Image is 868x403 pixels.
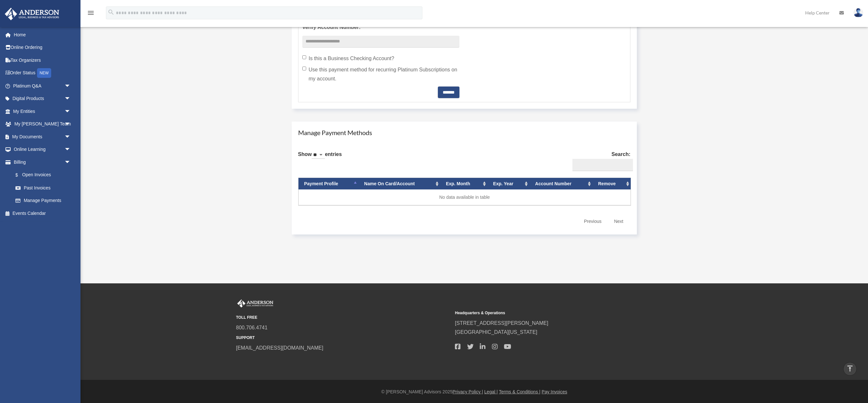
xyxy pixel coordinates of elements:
[5,143,80,156] a: Online Learningarrow_drop_down
[298,150,342,165] label: Show entries
[87,9,95,17] i: menu
[5,28,80,41] a: Home
[440,178,487,190] th: Exp. Month: activate to sort column ascending
[298,189,631,205] td: No data available in table
[5,156,80,169] a: Billingarrow_drop_down
[5,105,80,118] a: My Entitiesarrow_drop_down
[455,310,669,316] small: Headquarters & Operations
[9,181,80,194] a: Past Invoices
[80,388,868,396] div: © [PERSON_NAME] Advisors 2025
[64,156,77,169] span: arrow_drop_down
[487,178,529,190] th: Exp. Year: activate to sort column ascending
[499,389,541,394] a: Terms & Conditions |
[298,178,359,190] th: Payment Profile: activate to sort column descending
[5,79,80,92] a: Platinum Q&Aarrow_drop_down
[455,320,548,326] a: [STREET_ADDRESS][PERSON_NAME]
[358,178,440,190] th: Name On Card/Account: activate to sort column ascending
[5,130,80,143] a: My Documentsarrow_drop_down
[529,178,592,190] th: Account Number: activate to sort column ascending
[5,207,80,220] a: Events Calendar
[542,389,567,394] a: Pay Invoices
[453,389,483,394] a: Privacy Policy |
[312,151,325,159] select: Showentries
[302,23,459,32] label: Verify Account Number:
[108,9,115,16] i: search
[236,299,275,308] img: Anderson Advisors Platinum Portal
[5,92,80,105] a: Digital Productsarrow_drop_down
[854,8,863,17] img: User Pic
[64,118,77,131] span: arrow_drop_down
[843,362,857,376] a: vertical_align_top
[9,194,77,207] a: Manage Payments
[5,118,80,131] a: My [PERSON_NAME] Teamarrow_drop_down
[302,67,306,70] input: Use this payment method for recurring Platinum Subscriptions on my account.
[236,334,450,341] small: SUPPORT
[19,171,22,179] span: $
[64,105,77,118] span: arrow_drop_down
[64,130,77,143] span: arrow_drop_down
[64,79,77,93] span: arrow_drop_down
[236,325,268,330] a: 800.706.4741
[572,159,633,171] input: Search:
[484,389,498,394] a: Legal |
[236,314,450,321] small: TOLL FREE
[37,68,51,78] div: NEW
[592,178,631,190] th: Remove: activate to sort column ascending
[64,92,77,105] span: arrow_drop_down
[5,41,80,54] a: Online Ordering
[236,345,323,351] a: [EMAIL_ADDRESS][DOMAIN_NAME]
[846,365,854,372] i: vertical_align_top
[9,169,80,182] a: $Open Invoices
[298,128,631,137] h4: Manage Payment Methods
[302,55,306,59] input: Is this a Business Checking Account?
[302,65,459,83] label: Use this payment method for recurring Platinum Subscriptions on my account.
[3,8,61,20] img: Anderson Advisors Platinum Portal
[455,329,537,335] a: [GEOGRAPHIC_DATA][US_STATE]
[64,143,77,156] span: arrow_drop_down
[87,11,95,17] a: menu
[5,54,80,67] a: Tax Organizers
[609,215,628,228] a: Next
[579,215,606,228] a: Previous
[5,67,80,80] a: Order StatusNEW
[570,150,630,171] label: Search:
[302,54,459,63] label: Is this a Business Checking Account?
